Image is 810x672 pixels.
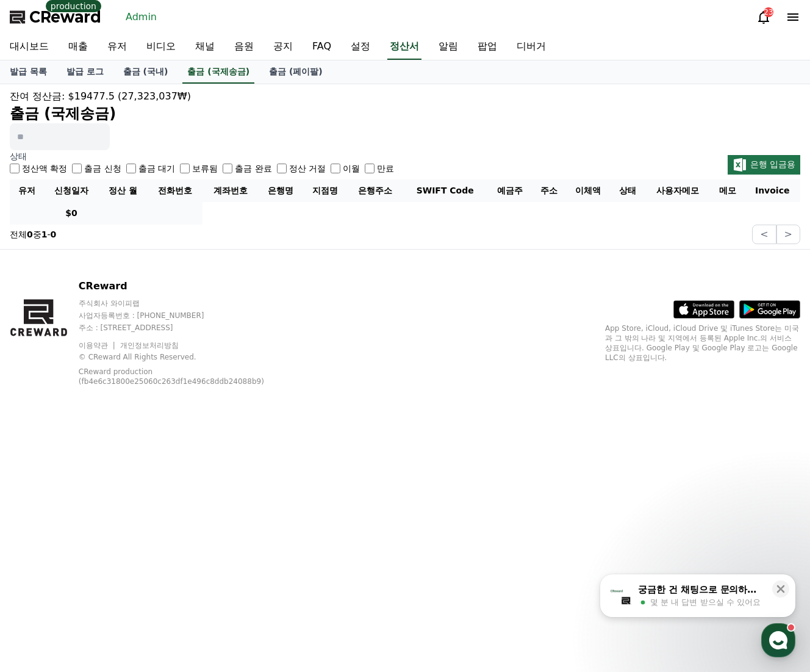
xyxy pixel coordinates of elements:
[57,60,113,84] a: 발급 로그
[468,34,507,60] a: 팝업
[10,150,394,162] p: 상태
[10,228,56,240] p: 전체 중 -
[532,179,565,202] th: 주소
[79,279,293,294] p: CReward
[202,179,258,202] th: 계좌번호
[711,179,744,202] th: 메모
[566,179,611,202] th: 이체액
[27,229,33,239] strong: 0
[303,34,341,60] a: FAQ
[258,179,303,202] th: 은행명
[79,311,293,320] p: 사업자등록번호 : [PHONE_NUMBER]
[99,179,147,202] th: 정산 월
[10,7,101,27] a: CReward
[138,162,175,175] label: 출금 대기
[10,179,43,202] th: 유저
[113,60,178,84] a: 출금 (국내)
[752,225,776,244] button: <
[79,341,117,350] a: 이용약관
[644,179,710,202] th: 사용자메모
[756,10,771,24] a: 23
[403,179,487,202] th: SWIFT Code
[185,34,224,60] a: 채널
[429,34,468,60] a: 알림
[79,298,293,308] p: 주식회사 와이피랩
[10,104,800,123] h2: 출금 (국제송금)
[59,34,98,60] a: 매출
[79,323,293,333] p: 주소 : [STREET_ADDRESS]
[192,162,218,175] label: 보류됨
[38,405,46,415] span: 홈
[84,162,121,175] label: 출금 신청
[303,179,347,202] th: 지점명
[148,179,203,202] th: 전화번호
[22,162,67,175] label: 정산액 확정
[347,179,403,202] th: 은행주소
[157,387,234,417] a: 설정
[188,405,203,415] span: 설정
[605,323,800,363] p: App Store, iCloud, iCloud Drive 및 iTunes Store는 미국과 그 밖의 나라 및 지역에서 등록된 Apple Inc.의 서비스 상표입니다. Goo...
[120,341,179,350] a: 개인정보처리방침
[235,162,271,175] label: 출금 완료
[728,155,800,175] button: 은행 입금용
[182,60,254,84] a: 출금 (국제송금)
[263,34,303,60] a: 공지
[137,34,185,60] a: 비디오
[744,179,800,202] th: Invoice
[4,387,81,417] a: 홈
[79,352,293,362] p: © CReward All Rights Reserved.
[377,162,394,175] label: 만료
[343,162,360,175] label: 이월
[10,90,65,102] span: 잔여 정산금:
[41,229,48,239] strong: 1
[750,159,795,169] span: 은행 입금용
[68,90,191,102] span: $19477.5 (27,323,037₩)
[43,179,99,202] th: 신청일자
[341,34,380,60] a: 설정
[98,34,137,60] a: 유저
[507,34,556,60] a: 디버거
[51,229,57,239] strong: 0
[29,7,101,27] span: CReward
[121,7,162,27] a: Admin
[764,7,773,17] div: 23
[776,225,800,244] button: >
[112,406,126,416] span: 대화
[259,60,332,84] a: 출금 (페이팔)
[611,179,644,202] th: 상태
[289,162,326,175] label: 정산 거절
[81,387,157,417] a: 대화
[48,207,94,220] p: $0
[79,367,274,386] p: CReward production (fb4e6c31800e25060c263df1e496c8ddb24088b9)
[487,179,532,202] th: 예금주
[224,34,263,60] a: 음원
[387,34,421,60] a: 정산서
